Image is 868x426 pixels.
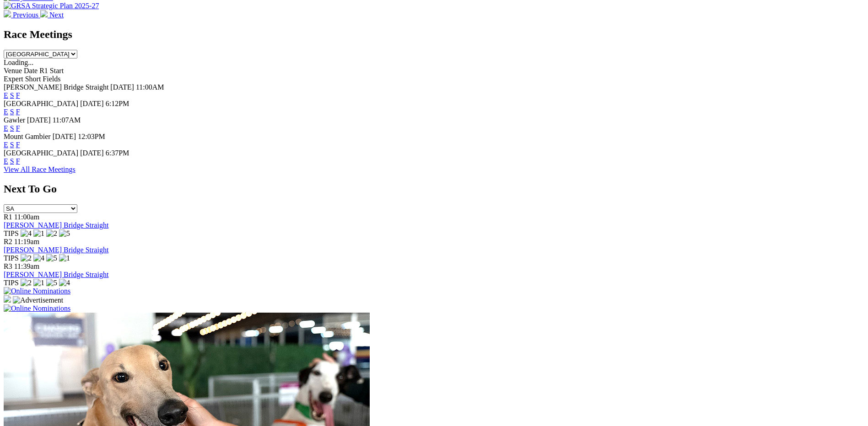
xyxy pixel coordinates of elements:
a: Previous [4,11,40,19]
span: R1 [4,213,12,221]
span: 11:00am [14,213,39,221]
span: 11:00AM [136,83,164,91]
img: 2 [21,254,32,262]
img: 4 [21,229,32,238]
span: Short [25,75,41,83]
span: Mount Gambier [4,133,51,140]
span: [DATE] [80,149,104,157]
span: Venue [4,67,22,75]
img: Advertisement [13,296,63,304]
span: [PERSON_NAME] Bridge Straight [4,83,108,91]
img: 2 [21,279,32,287]
img: 4 [33,254,44,262]
span: [GEOGRAPHIC_DATA] [4,100,78,107]
img: 5 [59,229,70,238]
span: [DATE] [53,133,76,140]
span: 6:37PM [106,149,129,157]
a: F [16,141,20,149]
span: Previous [13,11,38,19]
a: E [4,124,8,132]
img: chevron-right-pager-white.svg [40,10,48,17]
span: 6:12PM [106,100,129,107]
a: [PERSON_NAME] Bridge Straight [4,246,108,254]
h2: Race Meetings [4,28,864,41]
span: TIPS [4,279,19,287]
a: View All Race Meetings [4,165,75,173]
img: Online Nominations [4,287,70,295]
span: 12:03PM [78,133,105,140]
a: E [4,141,8,149]
span: Fields [43,75,60,83]
span: Date [24,67,38,75]
a: F [16,157,20,165]
img: 1 [59,254,70,262]
span: [DATE] [27,116,51,124]
img: GRSA Strategic Plan 2025-27 [4,2,99,10]
a: E [4,108,8,116]
img: 1 [33,229,44,238]
a: S [10,91,14,99]
span: R1 Start [39,67,64,75]
span: [DATE] [80,100,104,107]
img: Online Nominations [4,304,70,313]
img: 5 [46,279,57,287]
img: 15187_Greyhounds_GreysPlayCentral_Resize_SA_WebsiteBanner_300x115_2025.jpg [4,295,11,303]
a: S [10,108,14,116]
span: 11:39am [14,262,39,270]
span: TIPS [4,229,19,237]
img: 1 [33,279,44,287]
img: 5 [46,254,57,262]
span: [DATE] [110,83,134,91]
span: Loading... [4,59,33,66]
h2: Next To Go [4,183,864,195]
a: F [16,124,20,132]
span: Expert [4,75,23,83]
span: Next [49,11,64,19]
a: S [10,157,14,165]
a: S [10,124,14,132]
a: E [4,157,8,165]
a: [PERSON_NAME] Bridge Straight [4,221,108,229]
img: 4 [59,279,70,287]
img: chevron-left-pager-white.svg [4,10,11,17]
a: F [16,108,20,116]
span: Gawler [4,116,25,124]
span: [GEOGRAPHIC_DATA] [4,149,78,157]
a: F [16,91,20,99]
span: TIPS [4,254,19,262]
a: S [10,141,14,149]
a: [PERSON_NAME] Bridge Straight [4,271,108,278]
span: R2 [4,238,12,245]
span: 11:07AM [53,116,81,124]
span: 11:19am [14,238,39,245]
a: E [4,91,8,99]
img: 2 [46,229,57,238]
a: Next [40,11,64,19]
span: R3 [4,262,12,270]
